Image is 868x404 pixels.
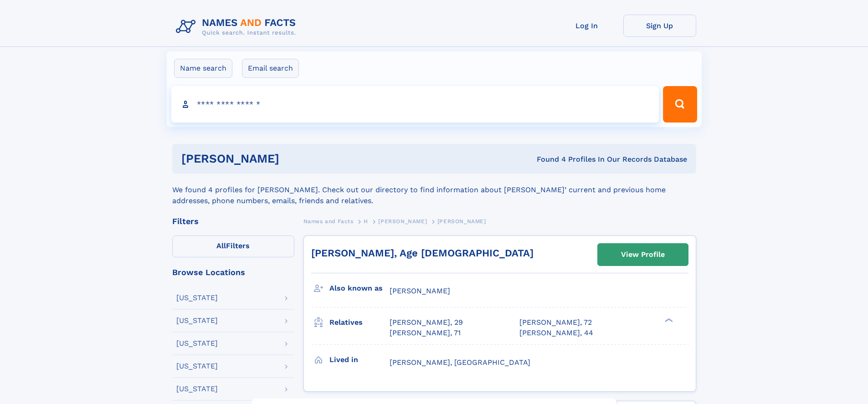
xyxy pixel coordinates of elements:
[390,317,463,327] a: [PERSON_NAME], 29
[172,268,294,276] div: Browse Locations
[242,59,299,78] label: Email search
[171,86,659,123] input: search input
[176,340,218,347] div: [US_STATE]
[329,315,390,330] h3: Relatives
[174,59,232,78] label: Name search
[176,317,218,324] div: [US_STATE]
[172,15,303,39] img: Logo Names and Facts
[172,174,696,206] div: We found 4 profiles for [PERSON_NAME]. Check out our directory to find information about [PERSON_...
[663,317,673,323] div: ❯
[364,218,368,225] span: H
[172,217,294,225] div: Filters
[390,328,461,338] a: [PERSON_NAME], 71
[364,215,368,227] a: H
[378,215,427,227] a: [PERSON_NAME]
[176,363,218,370] div: [US_STATE]
[623,15,696,37] a: Sign Up
[303,215,354,227] a: Names and Facts
[378,218,427,225] span: [PERSON_NAME]
[621,244,665,265] div: View Profile
[216,241,226,250] span: All
[663,86,697,123] button: Search Button
[329,352,390,368] h3: Lived in
[311,247,534,259] a: [PERSON_NAME], Age [DEMOGRAPHIC_DATA]
[598,244,688,266] a: View Profile
[519,328,593,338] a: [PERSON_NAME], 44
[181,153,408,164] h1: [PERSON_NAME]
[329,281,390,296] h3: Also known as
[550,15,623,37] a: Log In
[172,235,294,257] label: Filters
[176,385,218,393] div: [US_STATE]
[176,294,218,302] div: [US_STATE]
[408,154,687,164] div: Found 4 Profiles In Our Records Database
[437,218,486,225] span: [PERSON_NAME]
[390,286,450,295] span: [PERSON_NAME]
[519,317,592,327] a: [PERSON_NAME], 72
[390,358,530,367] span: [PERSON_NAME], [GEOGRAPHIC_DATA]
